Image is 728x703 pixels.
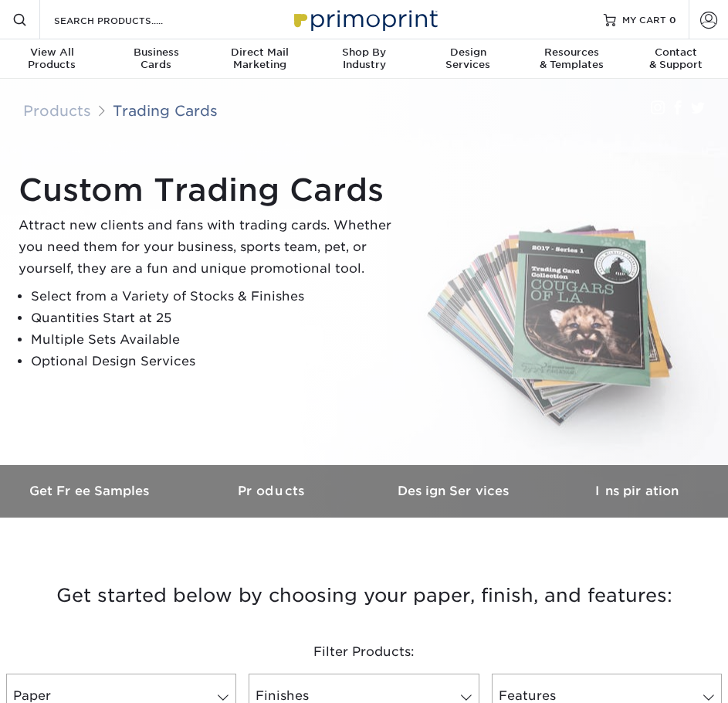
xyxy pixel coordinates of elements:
[31,329,405,351] li: Multiple Sets Available
[546,484,728,498] h3: Inspiration
[208,46,312,59] span: Direct Mail
[312,46,416,59] span: Shop By
[520,39,625,80] a: Resources& Templates
[104,39,208,80] a: BusinessCards
[364,465,547,517] a: Design Services
[182,465,364,517] a: Products
[520,46,625,59] span: Resources
[52,11,203,29] input: SEARCH PRODUCTS.....
[287,2,442,36] img: Primoprint
[19,215,405,280] p: Attract new clients and fans with trading cards. Whether you need them for your business, sports ...
[520,46,625,71] div: & Templates
[113,102,218,119] a: Trading Cards
[364,484,547,498] h3: Design Services
[312,39,416,80] a: Shop ByIndustry
[546,465,728,517] a: Inspiration
[182,484,364,498] h3: Products
[31,307,405,329] li: Quantities Start at 25
[624,39,728,80] a: Contact& Support
[416,46,520,59] span: Design
[31,351,405,372] li: Optional Design Services
[19,172,405,209] h1: Custom Trading Cards
[624,46,728,59] span: Contact
[312,46,416,71] div: Industry
[12,573,716,612] h3: Get started below by choosing your paper, finish, and features:
[208,39,312,80] a: Direct MailMarketing
[23,102,91,119] a: Products
[416,39,520,80] a: DesignServices
[622,13,666,26] span: MY CART
[208,46,312,71] div: Marketing
[416,46,520,71] div: Services
[104,46,208,59] span: Business
[104,46,208,71] div: Cards
[669,14,676,25] span: 0
[624,46,728,71] div: & Support
[31,286,405,307] li: Select from a Variety of Stocks & Finishes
